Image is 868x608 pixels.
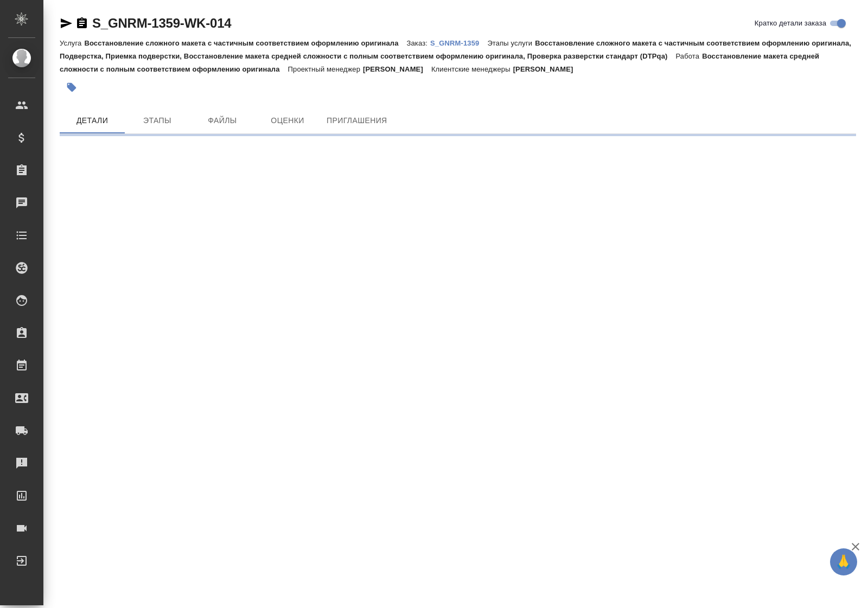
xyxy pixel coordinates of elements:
[513,65,582,73] p: [PERSON_NAME]
[487,39,535,47] p: Этапы услуги
[676,52,703,60] p: Работа
[66,114,118,127] span: Детали
[60,75,84,99] button: Добавить тэг
[431,65,513,73] p: Клиентские менеджеры
[60,17,73,30] button: Скопировать ссылку для ЯМессенджера
[363,65,431,73] p: [PERSON_NAME]
[834,551,853,573] span: 🙏
[60,39,84,47] p: Услуга
[261,114,314,127] span: Оценки
[327,114,387,127] span: Приглашения
[430,39,487,47] p: S_GNRM-1359
[75,17,88,30] button: Скопировать ссылку
[830,548,857,575] button: 🙏
[430,38,487,47] a: S_GNRM-1359
[131,114,183,127] span: Этапы
[84,39,406,47] p: Восстановление сложного макета с частичным соответствием оформлению оригинала
[196,114,248,127] span: Файлы
[407,39,430,47] p: Заказ:
[92,16,231,30] a: S_GNRM-1359-WK-014
[755,18,826,29] span: Кратко детали заказа
[288,65,363,73] p: Проектный менеджер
